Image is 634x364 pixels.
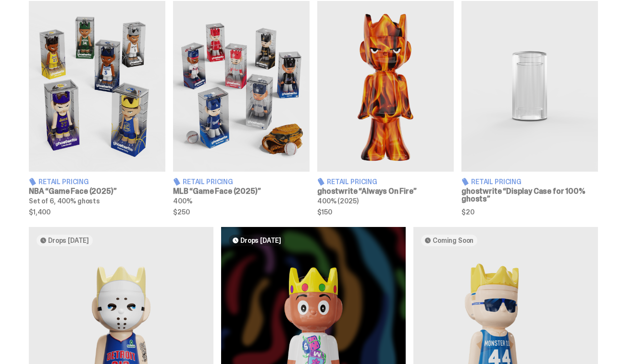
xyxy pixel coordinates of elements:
[173,188,310,195] h3: MLB “Game Face (2025)”
[29,1,165,215] a: Game Face (2025) Retail Pricing
[48,237,89,244] span: Drops [DATE]
[317,1,454,172] img: Always On Fire
[173,1,310,215] a: Game Face (2025) Retail Pricing
[240,237,281,244] span: Drops [DATE]
[29,209,165,215] span: $1,400
[317,188,454,195] h3: ghostwrite “Always On Fire”
[173,1,310,172] img: Game Face (2025)
[29,197,100,205] span: Set of 6, 400% ghosts
[461,1,598,172] img: Display Case for 100% ghosts
[38,178,89,185] span: Retail Pricing
[317,1,454,215] a: Always On Fire Retail Pricing
[471,178,522,185] span: Retail Pricing
[173,197,192,205] span: 400%
[317,209,454,215] span: $150
[433,237,473,244] span: Coming Soon
[461,209,598,215] span: $20
[29,1,165,172] img: Game Face (2025)
[461,188,598,203] h3: ghostwrite “Display Case for 100% ghosts”
[317,197,358,205] span: 400% (2025)
[327,178,377,185] span: Retail Pricing
[29,188,165,195] h3: NBA “Game Face (2025)”
[183,178,233,185] span: Retail Pricing
[173,209,310,215] span: $250
[461,1,598,215] a: Display Case for 100% ghosts Retail Pricing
